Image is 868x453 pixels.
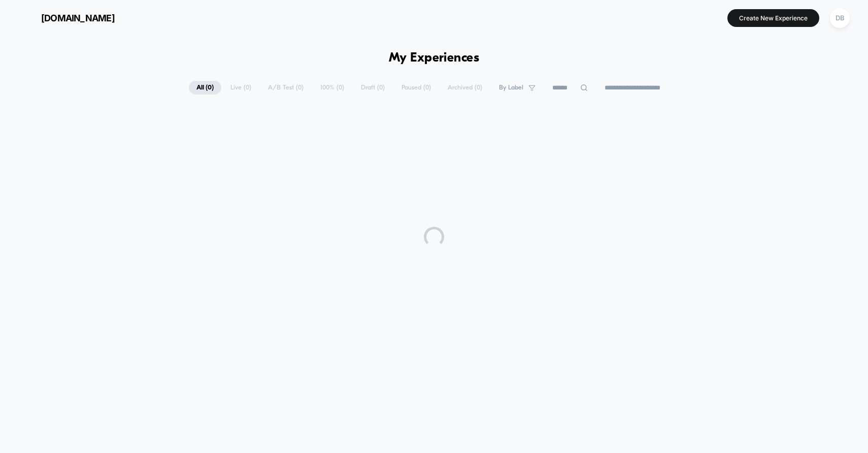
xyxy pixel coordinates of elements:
div: DB [830,8,850,28]
span: [DOMAIN_NAME] [41,13,115,23]
span: All ( 0 ) [189,81,221,95]
h1: My Experiences [389,51,480,66]
button: Create New Experience [727,9,819,27]
span: By Label [499,84,523,92]
button: DB [827,8,853,28]
button: [DOMAIN_NAME] [15,10,118,26]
